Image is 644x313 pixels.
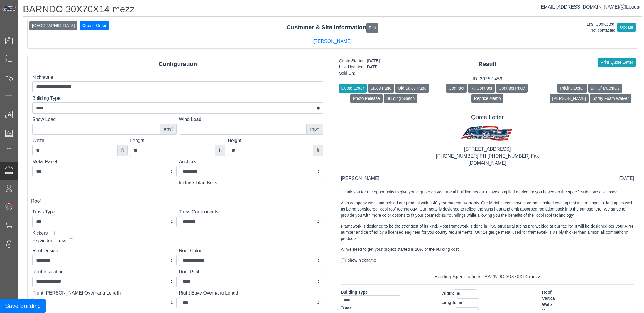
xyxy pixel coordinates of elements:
label: Length [130,137,225,144]
label: Anchors [179,158,323,165]
button: Bill Of Materials [588,84,622,93]
a: [PERSON_NAME] [313,39,352,44]
span: - BARNDO 30X70X14 mezz [481,274,540,279]
img: Metals Direct Inc Logo [2,5,16,12]
div: ft [117,145,128,156]
label: Metal Panel [32,158,177,165]
label: show nickname [348,257,376,263]
h6: Building Specifications [341,274,634,280]
button: Kit Contract [468,84,495,93]
p: Thank you for the opportunity to give you a quote on your metal building needs. I have compiled a... [341,189,634,195]
button: Sales Page [368,84,394,93]
p: Framework is designed to be the strongest of its kind. Most framework is done in HSS structural t... [341,223,634,242]
div: [PERSON_NAME] [341,175,380,182]
button: Old Sales Page [395,84,429,93]
label: Front [PERSON_NAME] Overhang Length [32,290,177,297]
label: Expanded Truss [32,237,66,244]
label: Right Eave Overhang Length [179,290,323,297]
p: All we need to get your project started is 10% of the building cost. [341,246,634,253]
a: [EMAIL_ADDRESS][DOMAIN_NAME] [540,4,625,9]
div: Roof [31,198,324,205]
button: Update [617,23,636,32]
div: [STREET_ADDRESS] [PHONE_NUMBER] PH [PHONE_NUMBER] Fax [DOMAIN_NAME] [341,146,634,167]
label: Height [228,137,323,144]
span: Logout [626,4,640,9]
button: Edit [366,23,378,33]
button: [GEOGRAPHIC_DATA] [29,21,77,30]
div: Last Contacted: not contacted [587,21,616,33]
div: ID: 2025-1459 [337,75,638,83]
button: Pricing Detail [557,84,587,93]
label: Truss Type [32,208,177,216]
div: Building Type [341,289,433,295]
span: Length: [442,300,457,305]
label: Snow Load [32,116,177,123]
label: Roof Insulation [32,268,177,275]
label: Nickname [32,74,323,81]
div: ft [215,145,225,156]
div: Customer & Site Information [28,23,638,32]
div: Configuration [28,60,328,68]
button: [PERSON_NAME] [550,94,589,103]
p: As a company we stand behind our product with a 40 year material warranty. Our Metal sheets have ... [341,200,634,218]
div: Last Updated: [DATE] [339,64,380,70]
div: Result [337,60,638,68]
label: Width [32,137,128,144]
button: Quote Letter [339,84,367,93]
label: Truss Components [179,208,323,216]
div: Roof [542,289,634,295]
button: Create Order [80,21,109,30]
div: [DATE] [619,175,634,182]
button: Spray Foam Waiver [590,94,631,103]
h1: BARNDO 30X70X14 mezz [23,4,642,17]
div: Walls [542,302,634,308]
button: Print Quote Letter [598,58,636,67]
button: Reprice Memo [471,94,503,103]
div: Sold On: [339,70,380,76]
label: Building Type [32,95,323,102]
label: Roof Pitch [179,268,323,275]
label: Roof Color [179,247,323,254]
label: Kickers [32,230,48,237]
button: Contract [446,84,467,93]
div: Vertical [542,295,634,302]
button: Building Sketch [384,94,417,103]
button: Contract Page [496,84,528,93]
label: Include Titan Bolts [179,179,217,186]
span: • [6,193,21,213]
label: Wind Load [179,116,323,123]
div: ft [313,145,323,156]
img: MD logo [459,123,516,146]
h5: Quote Letter [341,114,634,121]
div: | [540,4,640,11]
div: Quote Started: [DATE] [339,58,380,64]
label: Roof Design [32,247,177,254]
div: mph [306,124,323,135]
button: Photo Release [350,94,383,103]
div: #psf [160,124,177,135]
span: Width: [442,291,454,296]
div: Truss [341,304,433,311]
